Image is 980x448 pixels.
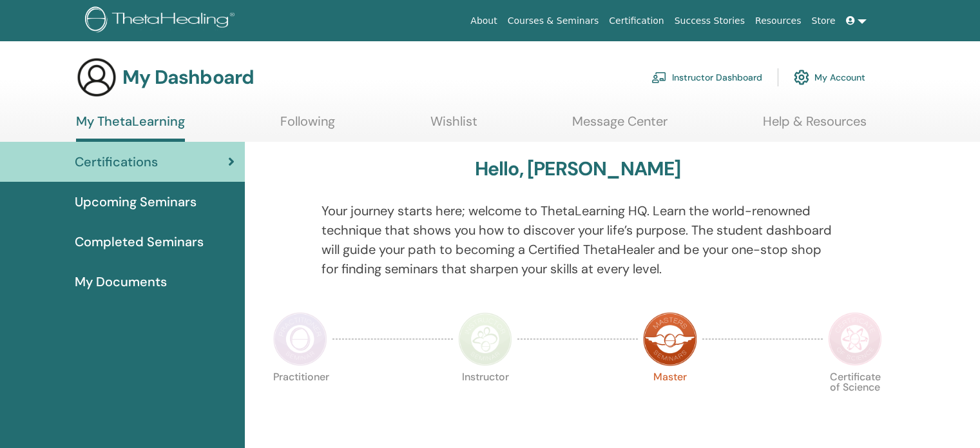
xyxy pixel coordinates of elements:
a: Courses & Seminars [503,9,604,33]
p: Practitioner [273,372,327,426]
p: Your journey starts here; welcome to ThetaLearning HQ. Learn the world-renowned technique that sh... [322,201,834,278]
img: chalkboard-teacher.svg [651,72,667,83]
a: My ThetaLearning [76,113,185,142]
h3: My Dashboard [122,66,254,89]
img: generic-user-icon.jpg [76,57,117,98]
img: logo.png [85,6,239,35]
img: cog.svg [794,66,809,88]
p: Certificate of Science [828,372,882,426]
a: About [465,9,502,33]
a: Help & Resources [763,113,867,139]
span: Certifications [75,152,158,171]
a: Success Stories [669,9,750,33]
a: Message Center [572,113,668,139]
a: Resources [750,9,807,33]
span: Completed Seminars [75,232,204,251]
img: Instructor [458,312,512,366]
a: Wishlist [430,113,477,139]
a: Following [280,113,335,139]
img: Practitioner [273,312,327,366]
p: Instructor [458,372,512,426]
a: Instructor Dashboard [651,63,762,92]
img: Certificate of Science [828,312,882,366]
a: My Account [794,63,865,92]
a: Store [807,9,841,33]
span: My Documents [75,272,167,291]
h3: Hello, [PERSON_NAME] [475,157,681,180]
a: Certification [604,9,669,33]
p: Master [643,372,697,426]
img: Master [643,312,697,366]
span: Upcoming Seminars [75,192,197,211]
